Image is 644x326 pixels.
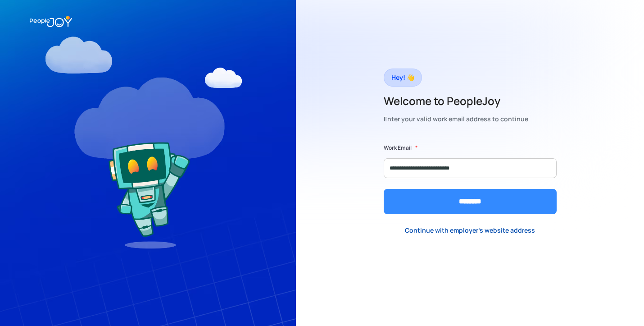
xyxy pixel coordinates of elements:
[384,94,528,108] h2: Welcome to PeopleJoy
[391,71,414,84] div: Hey! 👋
[384,143,412,152] label: Work Email
[384,113,528,125] div: Enter your valid work email address to continue
[405,226,535,235] div: Continue with employer's website address
[398,221,542,239] a: Continue with employer's website address
[384,143,557,214] form: Form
